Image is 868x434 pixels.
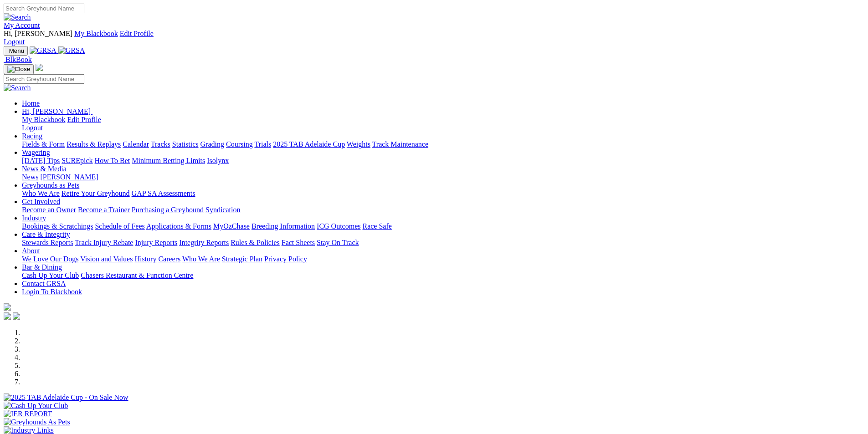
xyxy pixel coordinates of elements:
a: About [22,247,40,255]
span: Menu [9,47,24,54]
a: ICG Outcomes [317,222,360,230]
a: Get Involved [22,198,60,205]
input: Search [4,74,84,84]
a: Industry [22,214,46,222]
a: Calendar [123,140,149,148]
a: Contact GRSA [22,280,66,287]
a: History [134,255,156,263]
a: Who We Are [22,189,60,197]
img: 2025 TAB Adelaide Cup - On Sale Now [4,393,128,402]
img: Close [7,66,30,73]
input: Search [4,4,84,13]
a: SUREpick [62,157,92,164]
a: Integrity Reports [179,239,229,246]
a: Who We Are [182,255,220,263]
a: Track Injury Rebate [75,239,133,246]
a: Cash Up Your Club [22,271,79,279]
img: Search [4,84,31,92]
div: My Account [4,30,864,46]
img: Greyhounds As Pets [4,418,70,426]
a: My Account [4,21,40,29]
a: Statistics [172,140,199,148]
a: My Blackbook [74,30,118,37]
a: Breeding Information [252,222,315,230]
img: IER REPORT [4,410,52,418]
a: Track Maintenance [372,140,428,148]
a: Schedule of Fees [95,222,144,230]
a: Purchasing a Greyhound [132,206,204,214]
div: News & Media [22,173,864,181]
a: MyOzChase [213,222,250,230]
a: Logout [22,124,43,132]
a: Coursing [226,140,253,148]
a: [DATE] Tips [22,157,60,164]
a: Vision and Values [80,255,133,263]
a: Weights [347,140,370,148]
a: Tracks [151,140,170,148]
a: BlkBook [4,56,32,63]
a: Privacy Policy [264,255,307,263]
a: News & Media [22,165,67,173]
a: Care & Integrity [22,230,70,238]
img: Search [4,13,31,21]
a: My Blackbook [22,116,66,123]
a: Fact Sheets [282,239,315,246]
a: Syndication [205,206,240,214]
a: Strategic Plan [222,255,262,263]
span: Hi, [PERSON_NAME] [4,30,72,37]
a: Trials [254,140,271,148]
a: Edit Profile [120,30,154,37]
div: Industry [22,222,864,230]
img: GRSA [58,46,85,55]
a: Chasers Restaurant & Function Centre [81,271,193,279]
a: Wagering [22,148,50,156]
div: Get Involved [22,206,864,214]
a: 2025 TAB Adelaide Cup [273,140,345,148]
a: Injury Reports [135,239,177,246]
a: Careers [158,255,180,263]
a: Retire Your Greyhound [62,189,130,197]
div: Hi, [PERSON_NAME] [22,116,864,132]
a: Results & Replays [67,140,121,148]
a: GAP SA Assessments [132,189,195,197]
a: Become an Owner [22,206,76,214]
a: Stewards Reports [22,239,73,246]
a: Login To Blackbook [22,288,82,296]
a: Hi, [PERSON_NAME] [22,107,92,115]
a: Bar & Dining [22,263,62,271]
div: Wagering [22,157,864,165]
div: Greyhounds as Pets [22,189,864,198]
a: Fields & Form [22,140,65,148]
a: Become a Trainer [78,206,130,214]
a: Home [22,99,40,107]
div: Racing [22,140,864,148]
a: Bookings & Scratchings [22,222,93,230]
img: facebook.svg [4,312,11,320]
a: How To Bet [95,157,130,164]
img: Cash Up Your Club [4,402,68,410]
div: Care & Integrity [22,239,864,247]
a: Racing [22,132,42,140]
a: Greyhounds as Pets [22,181,79,189]
a: Minimum Betting Limits [132,157,205,164]
a: Stay On Track [317,239,359,246]
a: Logout [4,38,25,46]
a: We Love Our Dogs [22,255,78,263]
button: Toggle navigation [4,64,34,74]
a: Applications & Forms [146,222,211,230]
button: Toggle navigation [4,46,28,56]
span: BlkBook [5,56,32,63]
span: Hi, [PERSON_NAME] [22,107,91,115]
img: twitter.svg [13,312,20,320]
a: [PERSON_NAME] [40,173,98,181]
a: Rules & Policies [231,239,280,246]
a: Isolynx [207,157,229,164]
div: About [22,255,864,263]
div: Bar & Dining [22,271,864,280]
a: News [22,173,38,181]
a: Edit Profile [67,116,101,123]
a: Grading [200,140,224,148]
img: logo-grsa-white.png [36,64,43,71]
img: GRSA [30,46,56,55]
a: Race Safe [362,222,391,230]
